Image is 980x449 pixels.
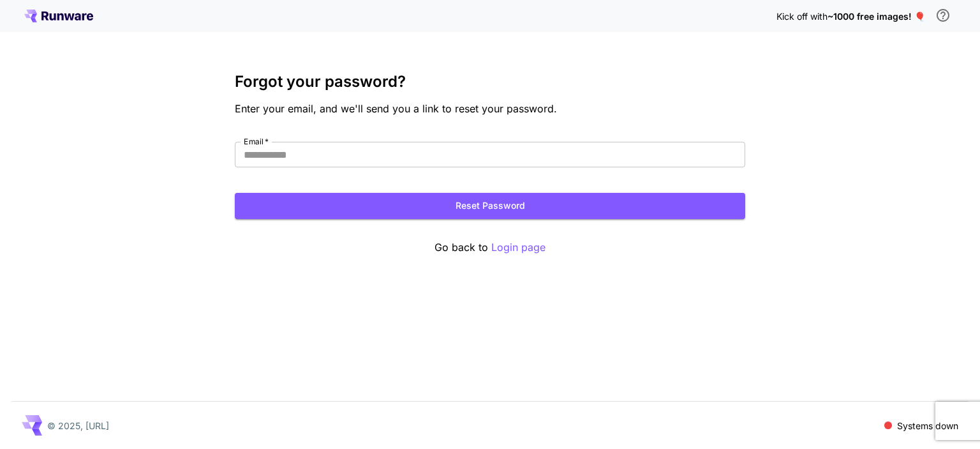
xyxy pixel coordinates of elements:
[235,73,745,91] h3: Forgot your password?
[235,193,745,219] button: Reset Password
[897,419,958,432] p: Systems down
[491,240,546,255] button: Login page
[235,240,745,255] p: Go back to
[828,11,925,22] span: ~1000 free images! 🎈
[235,101,745,116] p: Enter your email, and we'll send you a link to reset your password.
[776,11,828,22] span: Kick off with
[244,136,269,147] label: Email
[930,3,956,28] button: In order to qualify for free credit, you need to sign up with a business email address and click ...
[47,419,109,432] p: © 2025, [URL]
